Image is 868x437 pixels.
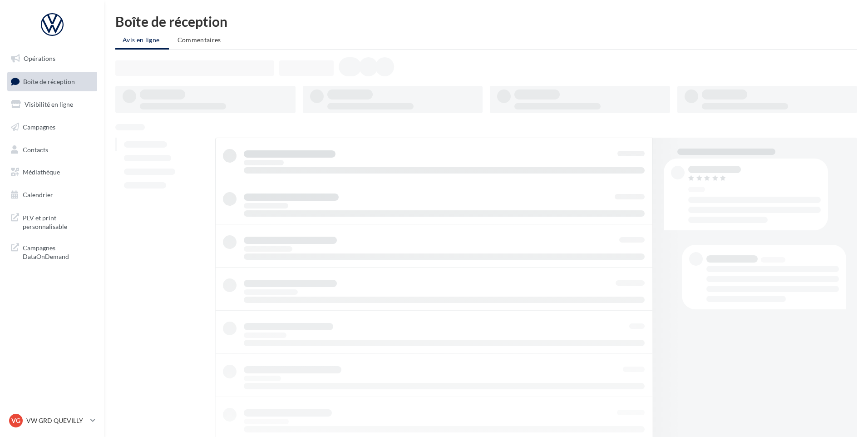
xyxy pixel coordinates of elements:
[23,77,75,85] span: Boîte de réception
[25,100,73,108] span: Visibilité en ligne
[23,242,94,261] span: Campagnes DataOnDemand
[26,416,87,425] p: VW GRD QUEVILLY
[23,191,53,199] span: Calendrier
[24,55,55,62] span: Opérations
[5,208,99,235] a: PLV et print personnalisable
[23,212,94,231] span: PLV et print personnalisable
[23,168,60,176] span: Médiathèque
[23,145,48,153] span: Contacts
[5,185,99,204] a: Calendrier
[5,238,99,265] a: Campagnes DataOnDemand
[11,416,20,425] span: VG
[5,95,99,114] a: Visibilité en ligne
[115,15,857,28] div: Boîte de réception
[5,140,99,159] a: Contacts
[23,123,55,131] span: Campagnes
[5,163,99,182] a: Médiathèque
[5,49,99,68] a: Opérations
[178,36,221,44] span: Commentaires
[5,72,99,91] a: Boîte de réception
[7,412,97,429] a: VG VW GRD QUEVILLY
[5,118,99,137] a: Campagnes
